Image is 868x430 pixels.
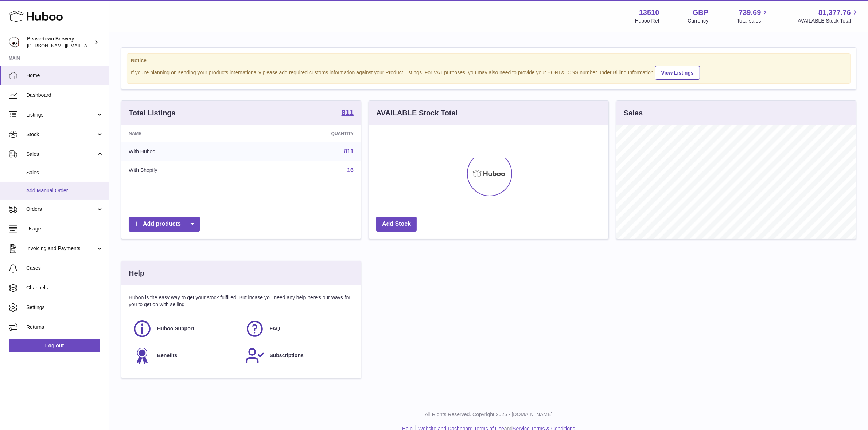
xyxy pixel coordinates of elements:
a: Benefits [132,346,238,366]
th: Name [121,125,250,142]
a: Subscriptions [245,346,350,366]
strong: Notice [131,57,846,64]
a: 739.69 Total sales [737,8,769,24]
span: Usage [26,225,104,232]
div: Currency [688,17,709,24]
span: Cases [26,265,104,272]
h3: AVAILABLE Stock Total [376,108,458,118]
span: Sales [26,151,96,158]
img: richard.gilbert-cross@beavertownbrewery.co.uk [9,37,20,48]
strong: GBP [693,8,708,17]
span: Returns [26,324,104,331]
a: Huboo Support [132,319,238,339]
a: View Listings [655,66,700,80]
span: 81,377.76 [818,8,851,17]
td: With Huboo [121,142,250,161]
th: Quantity [250,125,361,142]
span: AVAILABLE Stock Total [798,17,859,24]
strong: 811 [342,109,354,116]
span: Orders [26,206,96,213]
span: Stock [26,131,96,138]
span: Benefits [157,352,177,359]
div: Huboo Ref [635,17,659,24]
a: 81,377.76 AVAILABLE Stock Total [798,8,859,24]
span: 739.69 [739,8,761,17]
a: 16 [347,167,354,173]
span: Listings [26,111,96,118]
span: Home [26,72,104,79]
td: With Shopify [121,161,250,180]
span: Add Manual Order [26,187,104,194]
span: Huboo Support [157,325,194,332]
strong: 13510 [639,8,659,17]
p: Huboo is the easy way to get your stock fulfilled. But incase you need any help here's our ways f... [129,294,354,308]
h3: Total Listings [129,108,176,118]
h3: Sales [624,108,643,118]
a: Add products [129,217,200,232]
p: All Rights Reserved. Copyright 2025 - [DOMAIN_NAME] [115,411,862,418]
span: Subscriptions [270,352,304,359]
a: FAQ [245,319,350,339]
h3: Help [129,268,144,278]
div: Beavertown Brewery [27,35,93,49]
a: 811 [344,148,354,154]
a: Log out [9,339,100,352]
span: Settings [26,304,104,311]
a: 811 [342,109,354,118]
span: Channels [26,284,104,291]
span: FAQ [270,325,280,332]
a: Add Stock [376,217,417,232]
span: Invoicing and Payments [26,245,96,252]
span: Sales [26,169,104,176]
span: [PERSON_NAME][EMAIL_ADDRESS][PERSON_NAME][DOMAIN_NAME] [27,43,185,48]
span: Total sales [737,17,769,24]
div: If you're planning on sending your products internationally please add required customs informati... [131,65,846,80]
span: Dashboard [26,92,104,99]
